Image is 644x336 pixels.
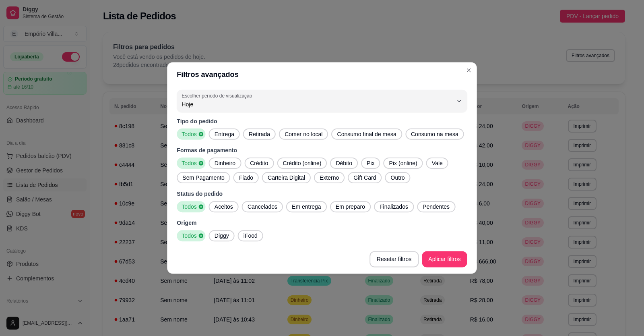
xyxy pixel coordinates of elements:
p: Status do pedido [177,190,467,198]
header: Filtros avançados [167,62,477,87]
button: Close [462,64,475,77]
span: Crédito (online) [279,159,324,167]
span: Débito [332,159,355,167]
span: Dinheiro [211,159,239,167]
span: Outro [387,174,408,182]
button: Aceitos [209,201,239,212]
span: Em entrega [289,203,324,211]
button: Fiado [233,172,259,183]
span: Pix [363,159,378,167]
span: iFood [240,232,261,240]
button: Externo [314,172,345,183]
button: Carteira Digital [262,172,311,183]
span: Crédito [247,159,271,167]
span: Gift Card [350,174,379,182]
span: Todos [178,232,198,240]
span: Sem Pagamento [179,174,228,182]
button: Em preparo [330,201,371,212]
button: Todos [177,230,205,241]
span: Finalizados [376,203,411,211]
span: Externo [316,174,342,182]
span: Pix (online) [386,159,421,167]
span: Todos [178,203,198,211]
button: Gift Card [348,172,382,183]
button: Crédito (online) [277,158,327,169]
button: Resetar filtros [369,251,419,267]
button: Crédito [244,158,274,169]
button: Sem Pagamento [177,172,230,183]
span: Diggy [211,232,232,240]
button: Débito [330,158,358,169]
span: Todos [178,130,198,138]
span: Fiado [236,174,256,182]
button: Diggy [209,230,235,241]
span: Vale [429,159,446,167]
button: Entrega [209,129,240,140]
button: Vale [426,158,448,169]
p: Tipo do pedido [177,117,467,125]
button: Pix (online) [384,158,423,169]
span: Consumo final de mesa [334,130,400,138]
button: Pendentes [417,201,455,212]
span: Pendentes [419,203,453,211]
span: Carteira Digital [264,174,308,182]
span: Cancelados [244,203,281,211]
button: Todos [177,158,205,169]
button: Pix [361,158,380,169]
span: Entrega [211,130,237,138]
button: Aplicar filtros [422,251,467,267]
button: Consumo na mesa [405,129,464,140]
button: Em entrega [286,201,327,212]
span: Hoje [182,100,452,108]
span: Todos [178,159,198,167]
button: Finalizados [374,201,414,212]
button: Dinheiro [209,158,241,169]
span: Retirada [246,130,273,138]
button: Cancelados [242,201,283,212]
span: Aceitos [211,203,236,211]
button: Escolher período de visualizaçãoHoje [177,90,467,112]
p: Formas de pagamento [177,146,467,154]
span: Em preparo [332,203,368,211]
button: Comer no local [279,129,328,140]
button: iFood [238,230,263,241]
button: Outro [385,172,410,183]
button: Consumo final de mesa [332,129,402,140]
span: Consumo na mesa [408,130,462,138]
p: Origem [177,219,467,227]
label: Escolher período de visualização [182,93,255,100]
button: Retirada [243,129,276,140]
span: Comer no local [281,130,326,138]
button: Todos [177,129,205,140]
button: Todos [177,201,205,212]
